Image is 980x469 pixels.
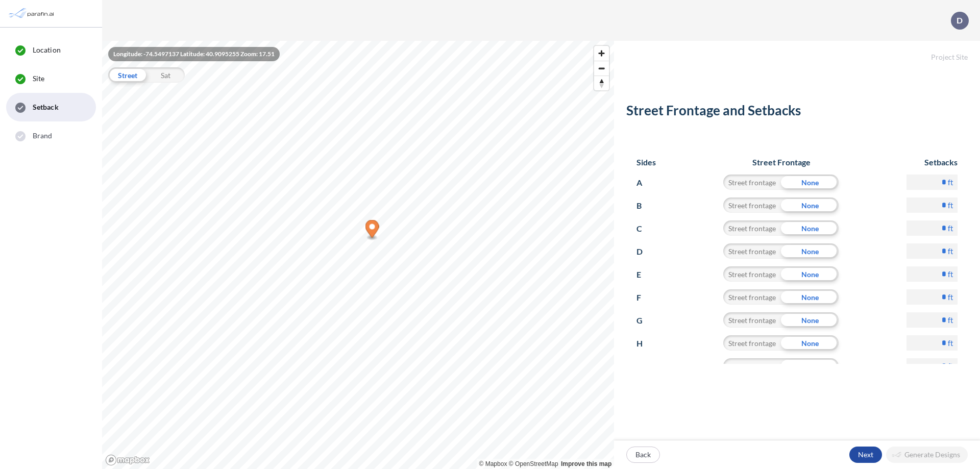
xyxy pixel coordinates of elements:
label: ft [948,246,953,256]
div: None [781,198,839,213]
p: D [636,243,655,260]
div: Street frontage [723,243,781,259]
h2: Street Frontage and Setbacks [626,103,968,122]
div: Street frontage [723,198,781,213]
div: None [781,289,839,305]
a: OpenStreetMap [509,460,558,467]
div: Street frontage [723,358,781,374]
button: Next [849,447,882,463]
p: D [957,16,963,25]
button: Back [626,447,660,463]
div: Street frontage [723,175,781,190]
div: Street frontage [723,289,781,305]
div: None [781,175,839,190]
label: ft [948,315,953,325]
button: Reset bearing to north [594,76,609,90]
p: F [636,289,655,306]
h6: Street Frontage [714,157,849,167]
div: None [781,266,839,282]
h5: Project Site [614,41,980,62]
div: Street [108,67,146,83]
button: Zoom out [594,61,609,76]
p: I [636,358,655,375]
div: Longitude: -74.5497137 Latitude: 40.9095255 Zoom: 17.51 [108,47,280,61]
label: ft [948,223,953,233]
img: Parafin [8,4,57,23]
div: None [781,335,839,351]
span: Site [33,73,44,84]
p: A [636,175,655,191]
label: ft [948,338,953,348]
p: E [636,266,655,283]
button: Zoom in [594,46,609,61]
span: Brand [33,131,53,141]
label: ft [948,200,953,210]
span: Reset bearing to north [594,76,609,90]
div: Street frontage [723,335,781,351]
a: Improve this map [561,460,611,467]
a: Mapbox [479,460,507,467]
label: ft [948,361,953,371]
p: Back [635,450,651,460]
div: None [781,220,839,236]
label: ft [948,292,953,302]
p: Next [858,450,873,460]
span: Setback [33,102,59,112]
h6: Setbacks [906,157,958,167]
p: G [636,312,655,329]
div: None [781,243,839,259]
div: Sat [146,67,185,83]
label: ft [948,269,953,279]
p: C [636,220,655,237]
div: Street frontage [723,312,781,328]
p: B [636,198,655,214]
div: Street frontage [723,220,781,236]
canvas: Map [102,41,614,469]
div: Street frontage [723,266,781,282]
a: Mapbox homepage [105,454,150,466]
div: Map marker [365,220,379,241]
div: None [781,312,839,328]
div: None [781,358,839,374]
span: Location [33,45,61,55]
p: H [636,335,655,352]
h6: Sides [636,157,656,167]
label: ft [948,177,953,187]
